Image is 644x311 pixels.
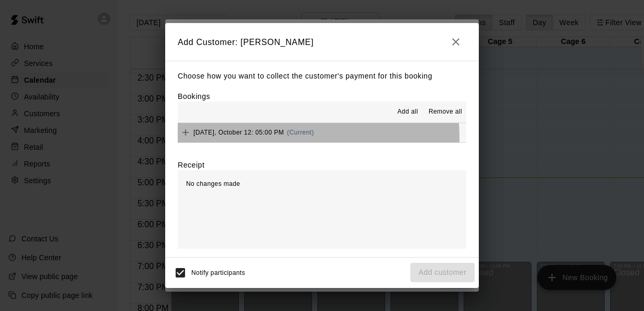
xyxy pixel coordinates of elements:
[178,123,466,142] button: Add[DATE], October 12: 05:00 PM(Current)
[178,160,204,170] label: Receipt
[397,107,418,117] span: Add all
[391,104,424,120] button: Add all
[178,92,210,101] label: Bookings
[193,129,284,136] span: [DATE], October 12: 05:00 PM
[429,107,462,117] span: Remove all
[178,128,193,136] span: Add
[424,104,466,120] button: Remove all
[178,70,466,83] p: Choose how you want to collect the customer's payment for this booking
[165,23,479,61] h2: Add Customer: [PERSON_NAME]
[191,269,245,276] span: Notify participants
[186,180,240,187] span: No changes made
[287,129,314,136] span: (Current)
